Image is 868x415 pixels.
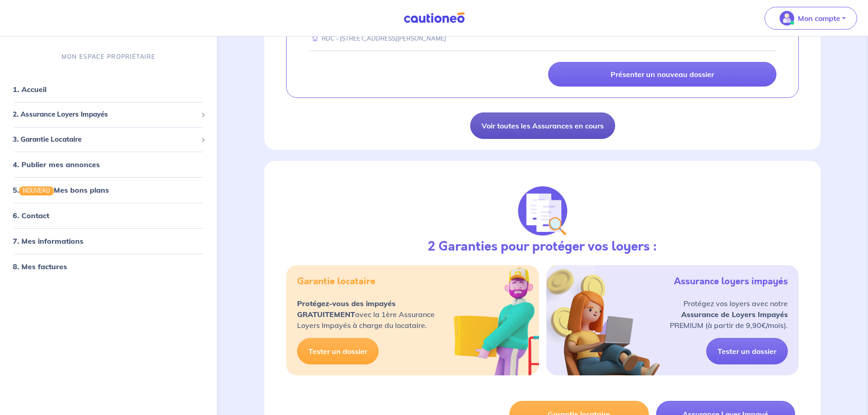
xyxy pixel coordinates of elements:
[4,155,213,174] div: 4. Publier mes annonces
[297,299,395,319] strong: Protégez-vous des impayés GRATUITEMENT
[611,70,714,79] p: Présenter un nouveau dossier
[470,113,615,139] a: Voir toutes les Assurances en cours
[4,257,213,276] div: 8. Mes factures
[13,134,197,145] span: 3. Garantie Locataire
[4,206,213,225] div: 6. Contact
[62,52,155,61] p: MON ESPACE PROPRIÉTAIRE
[4,181,213,199] div: 5.NOUVEAUMes bons plans
[4,106,213,123] div: 2. Assurance Loyers Impayés
[297,298,435,331] p: avec la 1ère Assurance Loyers Impayés à charge du locataire.
[13,236,83,246] a: 7. Mes informations
[518,186,567,236] img: justif-loupe
[297,276,375,287] h5: Garantie locataire
[13,211,49,220] a: 6. Contact
[765,7,857,30] button: illu_account_valid_menu.svgMon compte
[297,338,379,364] a: Tester un dossier
[798,13,840,24] p: Mon compte
[548,62,776,87] a: Présenter un nouveau dossier
[706,338,788,364] a: Tester un dossier
[670,298,788,331] p: Protégez vos loyers avec notre PREMIUM (à partir de 9,90€/mois).
[13,85,46,94] a: 1. Accueil
[13,160,100,169] a: 4. Publier mes annonces
[681,310,788,319] strong: Assurance de Loyers Impayés
[428,239,657,255] h3: 2 Garanties pour protéger vos loyers :
[400,12,468,24] img: Cautioneo
[13,262,67,271] a: 8. Mes factures
[4,232,213,250] div: 7. Mes informations
[13,185,109,195] a: 5.NOUVEAUMes bons plans
[4,131,213,149] div: 3. Garantie Locataire
[780,11,794,26] img: illu_account_valid_menu.svg
[308,34,446,43] div: RDC - [STREET_ADDRESS][PERSON_NAME]
[4,80,213,98] div: 1. Accueil
[674,276,788,287] h5: Assurance loyers impayés
[13,109,197,120] span: 2. Assurance Loyers Impayés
